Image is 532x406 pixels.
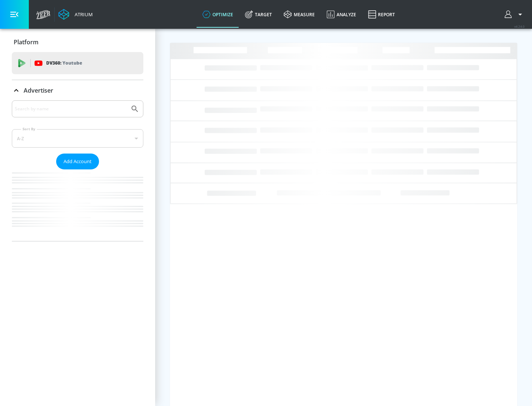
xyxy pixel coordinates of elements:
a: Report [362,1,401,28]
a: optimize [197,1,239,28]
p: Advertiser [24,86,53,94]
a: Atrium [58,9,93,20]
button: Add Account [56,154,99,169]
p: Platform [14,38,38,46]
div: DV360: Youtube [12,52,143,74]
a: Analyze [321,1,362,28]
div: Platform [12,32,143,52]
nav: list of Advertiser [12,169,143,241]
span: Add Account [64,157,92,166]
a: measure [278,1,321,28]
p: DV360: [46,59,82,67]
input: Search by name [15,104,127,114]
div: Atrium [72,11,93,18]
p: Youtube [62,59,82,67]
div: Advertiser [12,80,143,101]
label: Sort By [21,127,37,131]
div: A-Z [12,129,143,148]
span: v 4.24.0 [514,24,525,28]
a: Target [239,1,278,28]
div: Advertiser [12,100,143,241]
